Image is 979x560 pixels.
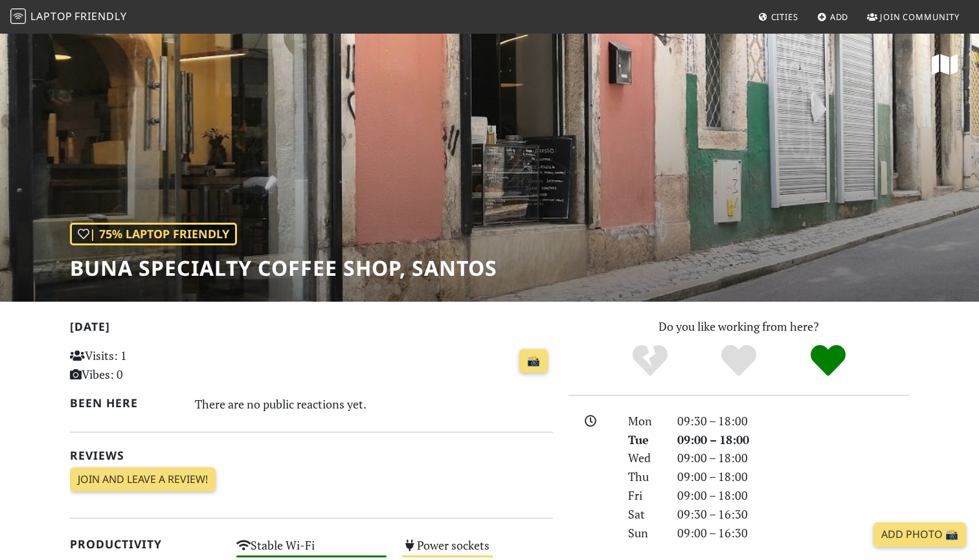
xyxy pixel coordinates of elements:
h2: Productivity [70,537,221,551]
span: Join Community [880,11,960,23]
div: Wed [620,449,670,467]
div: Fri [620,486,670,505]
p: Do you like working from here? [568,317,909,336]
div: 09:00 – 18:00 [670,486,917,505]
div: 09:00 – 18:00 [670,431,917,449]
div: No [605,343,695,379]
h1: Buna specialty coffee shop, Santos [70,256,497,280]
div: 09:30 – 18:00 [670,412,917,431]
div: Definitely! [783,343,873,379]
h2: Reviews [70,449,553,462]
span: Cities [771,11,798,23]
div: Sat [620,505,670,524]
a: Join Community [862,5,965,28]
span: Friendly [74,9,126,23]
span: Add [830,11,849,23]
div: Tue [620,431,670,449]
a: Cities [753,5,804,28]
div: 09:30 – 16:30 [670,505,917,524]
p: Visits: 1 Vibes: 0 [70,346,221,384]
div: 09:00 – 18:00 [670,449,917,467]
div: 09:00 – 16:30 [670,524,917,543]
div: Thu [620,467,670,486]
a: Add Photo 📸 [873,522,966,547]
h2: Been here [70,396,179,410]
img: LaptopFriendly [10,8,26,24]
a: 📸 [519,349,548,374]
div: Yes [694,343,783,379]
div: Sun [620,524,670,543]
a: Join and leave a review! [70,467,216,492]
div: | 75% Laptop Friendly [70,223,237,245]
a: LaptopFriendly LaptopFriendly [10,6,127,28]
div: There are no public reactions yet. [195,394,554,414]
a: Add [812,5,854,28]
div: Mon [620,412,670,431]
span: Laptop [30,9,73,23]
h2: [DATE] [70,320,553,339]
div: 09:00 – 18:00 [670,467,917,486]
